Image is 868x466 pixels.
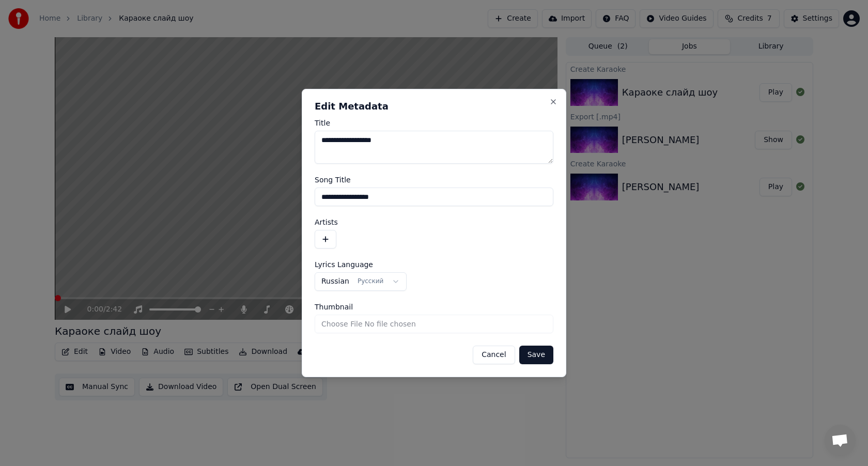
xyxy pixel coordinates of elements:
[315,176,553,183] label: Song Title
[473,346,515,364] button: Cancel
[519,346,553,364] button: Save
[315,119,553,127] label: Title
[315,303,353,310] span: Thumbnail
[315,102,553,111] h2: Edit Metadata
[315,261,373,268] span: Lyrics Language
[315,219,553,226] label: Artists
